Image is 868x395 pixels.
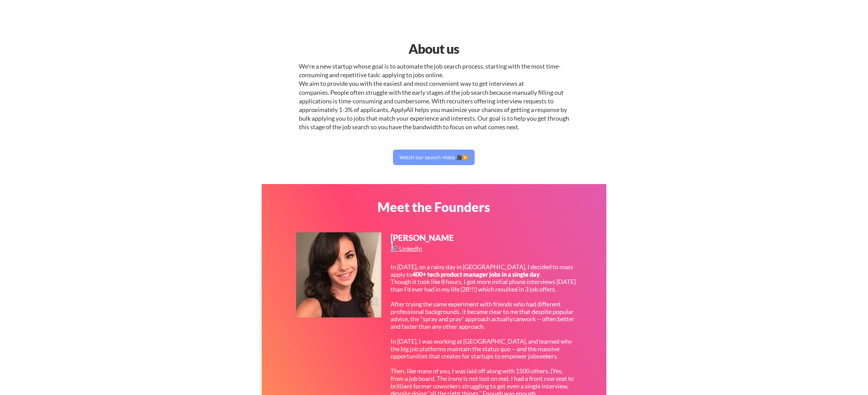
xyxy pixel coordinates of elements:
a: 🔗 LinkedIn [391,245,424,254]
em: can [513,315,522,323]
div: About us [345,39,522,59]
div: 🔗 LinkedIn [391,245,424,252]
strong: 400+ tech product manager jobs in a single day [412,271,540,278]
div: Meet the Founders [345,200,522,213]
div: [PERSON_NAME] [391,234,455,250]
button: Watch our launch video 🎥▶️ [393,150,475,165]
div: We're a new startup whose goal is to automate the job search process, starting with the most time... [299,62,569,132]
